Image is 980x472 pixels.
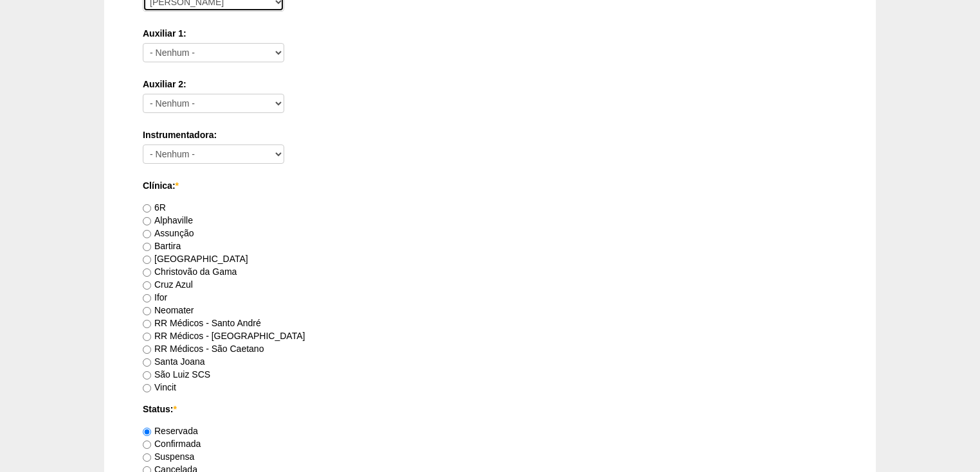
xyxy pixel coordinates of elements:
[143,453,151,462] input: Suspensa
[143,204,151,213] input: 6R
[143,331,305,341] label: RR Médicos - [GEOGRAPHIC_DATA]
[143,281,151,290] input: Cruz Azul
[143,369,210,380] label: São Luiz SCS
[143,451,194,462] label: Suspensa
[143,128,837,141] label: Instrumentadora:
[143,318,261,328] label: RR Médicos - Santo André
[143,320,151,328] input: RR Médicos - Santo André
[143,78,837,91] label: Auxiliar 2:
[143,254,248,264] label: [GEOGRAPHIC_DATA]
[143,27,837,40] label: Auxiliar 1:
[143,345,151,354] input: RR Médicos - São Caetano
[143,217,151,225] input: Alphaville
[143,243,151,251] input: Bartira
[143,279,193,290] label: Cruz Azul
[143,268,151,277] input: Christovão da Gama
[143,228,194,238] label: Assunção
[143,344,264,354] label: RR Médicos - São Caetano
[143,356,205,367] label: Santa Joana
[143,384,151,392] input: Vincit
[143,441,151,449] input: Confirmada
[173,404,176,414] span: Este campo é obrigatório.
[143,256,151,264] input: [GEOGRAPHIC_DATA]
[143,439,201,449] label: Confirmada
[143,215,193,225] label: Alphaville
[143,241,181,251] label: Bartira
[143,426,198,436] label: Reservada
[176,180,179,191] span: Este campo é obrigatório.
[143,267,237,277] label: Christovão da Gama
[143,292,167,302] label: Ifor
[143,179,837,192] label: Clínica:
[143,371,151,380] input: São Luiz SCS
[143,294,151,302] input: Ifor
[143,403,837,415] label: Status:
[143,382,176,392] label: Vincit
[143,202,166,213] label: 6R
[143,333,151,341] input: RR Médicos - [GEOGRAPHIC_DATA]
[143,358,151,367] input: Santa Joana
[143,230,151,238] input: Assunção
[143,307,151,315] input: Neomater
[143,428,151,436] input: Reservada
[143,305,194,315] label: Neomater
